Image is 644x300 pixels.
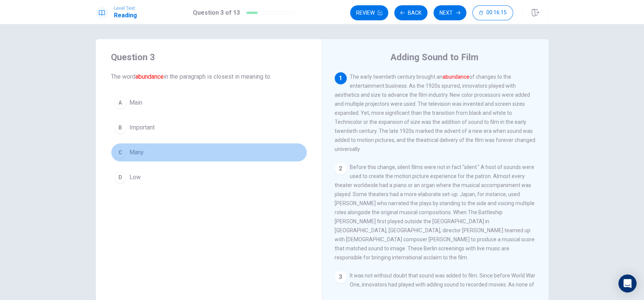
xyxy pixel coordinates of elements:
div: B [114,122,126,134]
span: The word in the paragraph is closest in meaning to: [111,72,307,81]
button: BImportant [111,118,307,137]
span: Low [129,173,141,182]
button: CMany [111,143,307,162]
button: DLow [111,168,307,187]
button: Back [394,5,427,20]
span: Main [129,98,142,107]
h1: Reading [114,11,137,20]
span: Before this change, silent films were not in fact "silent." A host of sounds were used to create ... [335,164,535,260]
button: Review [350,5,388,20]
div: A [114,97,126,109]
h1: Question 3 of 13 [193,8,240,17]
div: 3 [335,271,347,283]
div: C [114,146,126,158]
div: Open Intercom Messenger [618,274,636,292]
span: The early twentieth century brought an of changes to the entertainment business. As the 1920s spu... [335,74,535,152]
span: Many [129,148,144,157]
span: Level Test [114,6,137,11]
div: 2 [335,163,347,175]
h4: Question 3 [111,51,307,63]
h4: Adding Sound to Film [390,51,478,63]
button: Next [433,5,466,20]
font: abundance [443,74,469,80]
font: abundance [135,73,164,80]
div: 1 [335,72,347,84]
span: 00:16:15 [486,10,507,16]
button: AMain [111,93,307,112]
button: 00:16:15 [472,5,513,20]
div: D [114,171,126,183]
span: Important [129,123,155,132]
